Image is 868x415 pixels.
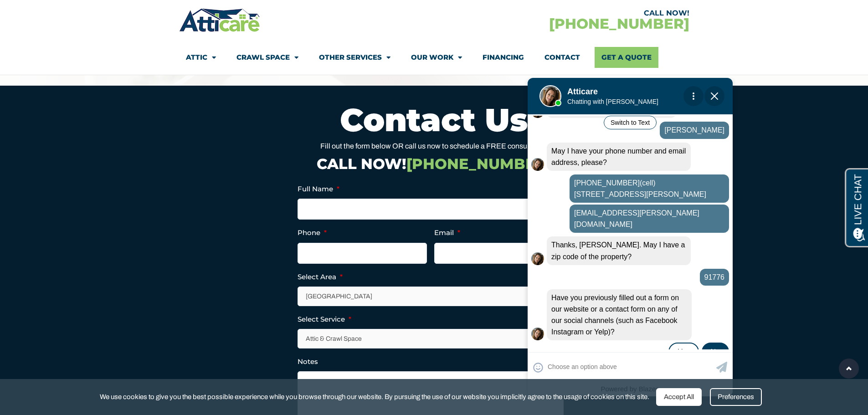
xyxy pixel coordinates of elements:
[298,315,351,324] label: Select Service
[406,155,552,173] span: [PHONE_NUMBER]
[298,272,343,282] label: Select Area
[595,47,658,68] a: Get A Quote
[522,77,746,401] iframe: Chat Window
[184,104,685,136] h2: Contact Us
[298,228,327,237] label: Phone
[656,388,702,406] div: Accept All
[544,47,580,68] a: Contact
[236,47,298,68] a: Crawl Space
[186,47,216,68] a: Attic
[298,357,318,366] label: Notes
[434,10,689,17] div: CALL NOW!
[434,228,460,237] label: Email
[100,391,649,403] span: We use cookies to give you the best possible experience while you browse through our website. By ...
[319,47,390,68] a: Other Services
[317,155,552,173] a: CALL NOW![PHONE_NUMBER]
[320,142,548,150] span: Fill out the form below OR call us now to schedule a FREE consultation
[186,47,683,68] nav: Menu
[298,184,339,194] label: Full Name
[483,47,524,68] a: Financing
[411,47,462,68] a: Our Work
[710,388,762,406] div: Preferences
[22,7,73,19] span: Opens a chat window
[563,77,691,114] div: Atticare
